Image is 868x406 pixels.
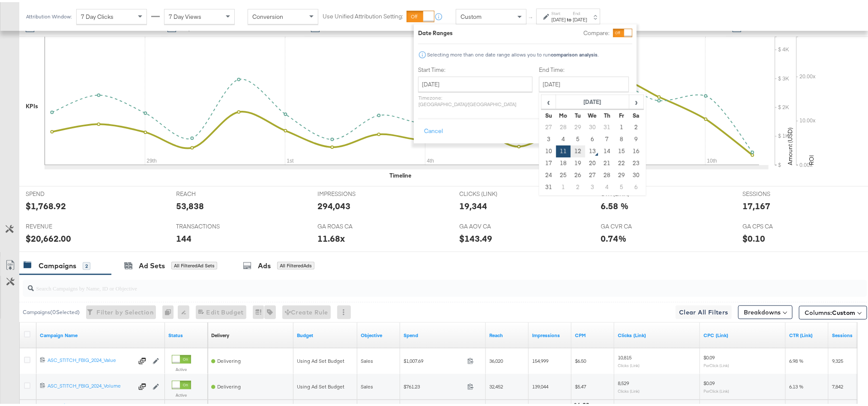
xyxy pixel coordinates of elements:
[418,27,453,35] div: Date Ranges
[532,356,548,362] span: 154,999
[629,131,644,143] td: 9
[742,230,765,243] div: $0.10
[618,352,632,359] span: 10,815
[676,303,732,317] button: Clear All Filters
[556,107,571,119] th: Mo
[832,307,855,314] span: Custom
[585,155,600,167] td: 20
[573,9,587,14] label: End:
[81,11,114,18] span: 7 Day Clicks
[39,259,76,269] div: Campaigns
[556,119,571,131] td: 28
[26,220,90,228] span: REVENUE
[317,220,382,228] span: GA ROAS CA
[459,220,524,228] span: GA AOV CA
[571,155,585,167] td: 19
[168,330,204,337] a: Shows the current state of your Ad Campaign.
[630,93,643,106] span: ›
[23,306,80,314] div: Campaigns ( 0 Selected)
[542,143,556,155] td: 10
[252,11,283,18] span: Conversion
[618,386,640,391] sub: Clicks (Link)
[489,356,503,362] span: 36,020
[742,198,770,210] div: 17,167
[600,155,614,167] td: 21
[217,381,241,388] span: Delivering
[585,179,600,191] td: 3
[629,155,644,167] td: 23
[539,64,632,72] label: End Time:
[789,356,803,362] span: 6.98 %
[571,119,585,131] td: 29
[26,188,90,196] span: SPEND
[527,15,536,18] span: ↑
[556,179,571,191] td: 1
[542,93,555,106] span: ‹
[297,381,354,388] div: Using Ad Set Budget
[703,352,715,359] span: $0.09
[361,381,373,388] span: Sales
[629,107,644,119] th: Sa
[162,303,178,317] div: 0
[571,131,585,143] td: 5
[459,198,487,210] div: 19,344
[211,330,229,337] div: Delivery
[614,155,629,167] td: 22
[571,179,585,191] td: 2
[556,131,571,143] td: 4
[600,107,614,119] th: Th
[575,356,586,362] span: $6.50
[556,143,571,155] td: 11
[585,167,600,179] td: 27
[532,330,568,337] a: The number of times your ad was served. On mobile apps an ad is counted as served the first time ...
[618,378,629,384] span: 8,529
[172,365,191,370] label: Active
[34,274,789,291] input: Search Campaigns by Name, ID or Objective
[172,390,191,396] label: Active
[48,380,133,387] div: ASC_STITCH_FBIG_2024_Volume
[629,119,644,131] td: 2
[404,330,482,337] a: The total amount spent to date.
[614,107,629,119] th: Fr
[551,14,566,21] div: [DATE]
[601,220,665,228] span: GA CVR CA
[217,356,241,362] span: Delivering
[786,125,794,163] text: Amount (USD)
[317,198,350,210] div: 294,043
[573,14,587,21] div: [DATE]
[832,356,843,362] span: 9,325
[551,9,566,14] label: Start:
[585,119,600,131] td: 30
[389,169,411,178] div: Timeline
[571,143,585,155] td: 12
[600,131,614,143] td: 7
[614,119,629,131] td: 1
[361,330,397,337] a: Your campaign's objective.
[575,381,586,388] span: $5.47
[48,355,133,362] div: ASC_STITCH_FBIG_2024_Value
[600,167,614,179] td: 28
[742,220,807,228] span: GA CPS CA
[556,155,571,167] td: 18
[600,119,614,131] td: 31
[26,12,72,18] div: Attribution Window:
[139,259,165,269] div: Ad Sets
[703,330,782,337] a: The average cost for each link click you've received from your ad.
[418,122,449,137] button: Cancel
[532,381,548,388] span: 139,044
[26,100,38,108] div: KPIs
[618,330,697,337] a: The number of clicks on links appearing on your ad or Page that direct people to your sites off F...
[556,167,571,179] td: 25
[614,179,629,191] td: 5
[297,356,354,362] div: Using Ad Set Budget
[404,356,464,362] span: $1,007.69
[459,188,524,196] span: CLICKS (LINK)
[703,378,715,384] span: $0.09
[297,330,354,337] a: The maximum amount you're willing to spend on your ads, on average each day or over the lifetime ...
[571,107,585,119] th: Tu
[83,260,90,268] div: 2
[789,330,825,337] a: The number of clicks received on a link in your ad divided by the number of impressions.
[542,131,556,143] td: 3
[571,167,585,179] td: 26
[601,198,629,210] div: 6.58 %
